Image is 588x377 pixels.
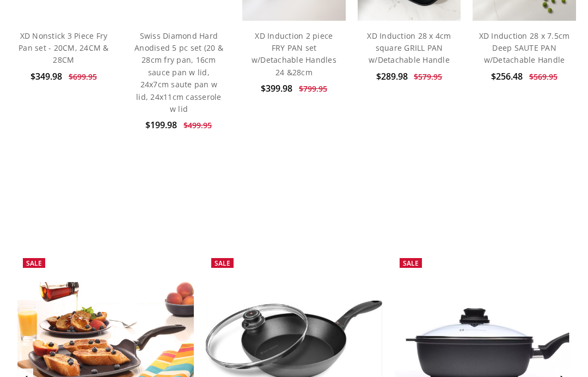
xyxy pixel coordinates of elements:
span: $256.48 [491,70,523,82]
span: $399.98 [261,82,292,94]
a: XD Induction 2 piece FRY PAN set w/Detachable Handles 24 &28cm [252,31,336,77]
span: $499.95 [183,120,212,130]
span: Sale [215,259,230,268]
a: XD Nonstick 3 Piece Fry Pan set - 20CM, 24CM & 28CM [19,31,109,65]
span: $199.98 [145,119,177,131]
span: $349.98 [30,70,62,82]
p: Fall In Love With Your Kitchen Again [17,217,570,228]
span: Sale [26,259,42,268]
span: $699.95 [69,71,97,82]
span: $579.95 [414,71,442,82]
span: $569.95 [529,71,558,82]
h2: BEST SELLERS [17,191,570,212]
span: Sale [403,259,419,268]
span: $289.98 [376,70,408,82]
a: XD Induction 28 x 7.5cm Deep SAUTE PAN w/Detachable Handle [479,31,570,65]
a: XD Induction 28 x 4cm square GRILL PAN w/Detachable Handle [367,31,451,65]
a: Swiss Diamond Hard Anodised 5 pc set (20 & 28cm fry pan, 16cm sauce pan w lid, 24x7cm saute pan w... [134,31,223,114]
span: $799.95 [299,83,327,94]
